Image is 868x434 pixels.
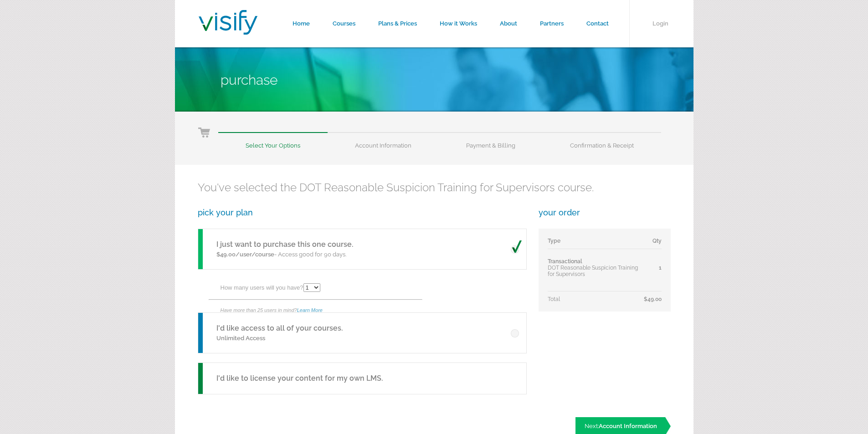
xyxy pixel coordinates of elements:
li: Account Information [328,132,439,149]
span: $49.00 [644,296,662,302]
div: 1 [644,265,662,271]
li: Select Your Options [218,132,328,149]
a: I'd like to license your content for my own LMS. [198,363,526,394]
h5: I just want to purchase this one course. [216,239,353,250]
img: Visify Training [199,10,257,35]
span: DOT Reasonable Suspicion Training for Supervisors [548,265,638,277]
td: Qty [644,238,662,249]
span: Account Information [599,423,657,429]
td: Total [548,291,644,303]
h2: You've selected the DOT Reasonable Suspicion Training for Supervisors course. [198,181,671,194]
h3: your order [539,208,671,217]
span: $49.00/user/course [216,251,274,258]
div: How many users will you have? [221,279,434,299]
span: Transactional [548,258,582,265]
li: Confirmation & Receipt [543,132,661,149]
h5: I'd like to license your content for my own LMS. [216,373,383,384]
p: - Access good for 90 days. [216,250,353,259]
a: Learn More [297,307,323,313]
span: Unlimited Access [216,335,265,342]
li: Payment & Billing [439,132,543,149]
span: Purchase [221,72,277,88]
h3: pick your plan [198,208,526,217]
a: I'd like access to all of your courses. [216,324,343,332]
div: Have more than 25 users in mind? [221,300,434,321]
a: Visify Training [199,24,257,37]
td: Type [548,238,644,249]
